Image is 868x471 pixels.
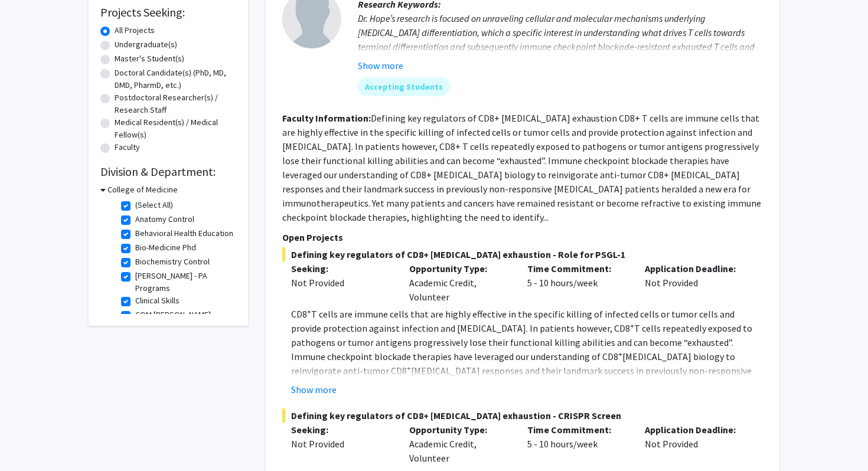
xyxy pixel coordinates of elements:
[291,437,391,451] div: Not Provided
[291,276,391,290] div: Not Provided
[645,423,745,437] p: Application Deadline:
[291,261,391,276] p: Seeking:
[527,423,628,437] p: Time Commitment:
[115,24,155,37] label: All Projects
[282,408,763,423] span: Defining key regulators of CD8+ [MEDICAL_DATA] exhaustion - CRISPR Screen
[400,423,518,465] div: Academic Credit, Volunteer
[358,11,763,96] div: Dr. Hope’s research is focused on unraveling cellular and molecular mechanisms underlying [MEDICA...
[400,261,518,304] div: Academic Credit, Volunteer
[100,165,236,179] h2: Division & Department:
[135,241,196,254] label: Bio-Medicine Phd
[135,213,194,225] label: Anatomy Control
[518,261,637,304] div: 5 - 10 hours/week
[115,116,236,141] label: Medical Resident(s) / Medical Fellow(s)
[135,295,180,307] label: Clinical Skills
[135,256,210,268] label: Biochemistry Control
[636,423,754,465] div: Not Provided
[291,307,763,420] p: CD8 T cells are immune cells that are highly effective in the specific killing of infected cells ...
[115,53,184,65] label: Master's Student(s)
[282,112,371,124] b: Faculty Information:
[115,141,140,153] label: Faculty
[407,364,411,372] sup: +
[645,261,745,276] p: Application Deadline:
[282,112,761,223] fg-read-more: Defining key regulators of CD8+ [MEDICAL_DATA] exhaustion CD8+ T cells are immune cells that are ...
[358,58,403,73] button: Show more
[291,423,391,437] p: Seeking:
[115,67,236,91] label: Doctoral Candidate(s) (PhD, MD, DMD, PharmD, etc.)
[518,423,637,465] div: 5 - 10 hours/week
[135,227,233,240] label: Behavioral Health Education
[618,349,622,358] sup: +
[291,382,337,397] button: Show more
[409,423,510,437] p: Opportunity Type:
[135,199,173,211] label: (Select All)
[135,309,233,333] label: COM [PERSON_NAME] - Administration
[527,261,628,276] p: Time Commitment:
[107,184,178,196] h3: College of Medicine
[282,247,763,261] span: Defining key regulators of CD8+ [MEDICAL_DATA] exhaustion - Role for PSGL-1
[630,321,634,330] sup: +
[115,38,177,51] label: Undergraduate(s)
[358,77,450,96] mat-chip: Accepting Students
[135,270,233,295] label: [PERSON_NAME] - PA Programs
[282,230,763,244] p: Open Projects
[307,307,311,316] sup: +
[636,261,754,304] div: Not Provided
[100,5,236,19] h2: Projects Seeking:
[409,261,510,276] p: Opportunity Type:
[9,418,50,462] iframe: Chat
[115,91,236,116] label: Postdoctoral Researcher(s) / Research Staff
